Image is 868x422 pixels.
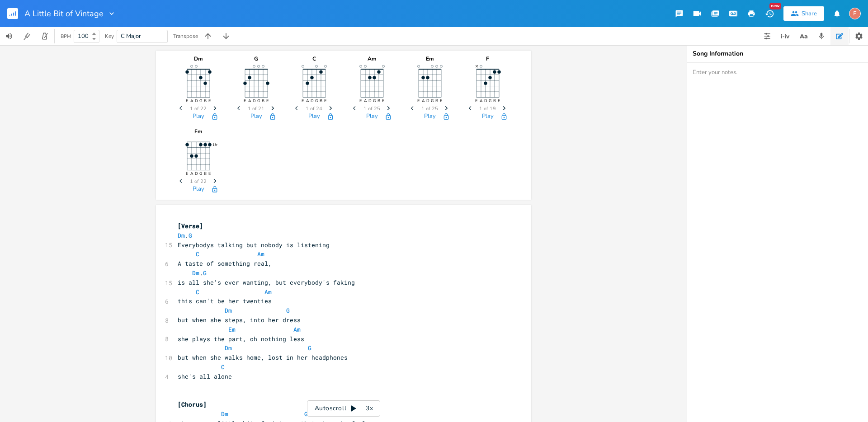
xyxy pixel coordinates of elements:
span: 1 of 25 [363,106,380,111]
div: BPM [61,34,71,39]
span: A Little Bit of Vintage [24,9,104,18]
text: B [377,98,380,103]
span: C Major [121,32,141,40]
button: Share [783,6,824,21]
span: Dm [225,344,232,352]
text: E [382,98,384,103]
div: 3x [361,400,377,417]
span: she plays the part, oh nothing less [178,335,304,343]
div: Fm [176,129,221,134]
text: D [484,98,487,103]
text: E [185,98,188,103]
text: A [190,98,193,103]
button: New [760,5,778,22]
span: Dm [225,306,232,314]
text: E [301,98,303,103]
span: Everybodys talking but nobody is listening [178,241,330,249]
text: B [203,98,206,103]
text: D [252,98,255,103]
span: but when she steps, into her dress [178,316,301,324]
text: E [243,98,245,103]
span: G [189,231,192,239]
span: 1 of 22 [190,179,207,184]
text: A [421,98,425,103]
span: Dm [221,410,228,418]
text: G [373,98,376,103]
div: Transpose [173,33,198,39]
button: F [849,3,861,24]
span: [Verse] [178,222,203,230]
button: Play [193,113,204,121]
span: G [286,306,290,314]
text: D [310,98,313,103]
span: Am [257,250,264,258]
text: E [266,98,268,103]
div: Key [105,33,114,39]
span: 1 of 21 [248,106,264,111]
text: B [435,98,438,103]
span: 1 of 25 [421,106,438,111]
span: 1 of 19 [479,106,496,111]
div: C [292,56,337,61]
span: [Chorus] [178,400,207,408]
button: Play [193,186,204,193]
text: A [363,98,367,103]
text: E [497,98,500,103]
span: 1 of 22 [190,106,207,111]
text: E [208,98,210,103]
div: G [234,56,279,61]
span: G [308,344,311,352]
text: D [194,171,198,176]
span: A taste of something real, [178,259,272,267]
div: F [465,56,510,61]
span: she's all alone [178,372,232,380]
span: G [203,269,207,277]
div: Em [407,56,453,61]
span: C [196,288,199,296]
text: A [306,98,309,103]
button: Play [424,113,436,121]
text: B [203,171,206,176]
text: G [199,98,202,103]
span: . [178,269,207,277]
span: . [178,231,192,239]
div: New [769,3,781,9]
text: B [261,98,264,103]
text: E [439,98,442,103]
div: Song Information [693,51,863,57]
text: E [417,98,419,103]
span: 1 of 24 [306,106,322,111]
text: E [185,171,188,176]
button: Play [366,113,378,121]
div: Share [802,9,817,18]
text: B [319,98,322,103]
button: Play [308,113,320,121]
text: B [493,98,495,103]
span: C [196,250,199,258]
text: D [426,98,429,103]
text: G [257,98,260,103]
span: C [221,363,225,371]
text: A [479,98,482,103]
text: G [430,98,434,103]
text: E [475,98,477,103]
span: but when she walks home, lost in her headphones [178,353,348,361]
button: Play [482,113,494,121]
text: × [475,62,478,70]
text: A [248,98,251,103]
span: is all she's ever wanting, but everybody's faking [178,278,355,286]
span: G [304,410,308,418]
text: E [359,98,361,103]
text: E [208,171,210,176]
button: Play [250,113,262,121]
text: D [368,98,371,103]
text: G [315,98,318,103]
text: G [488,98,491,103]
div: fuzzyip [849,8,861,19]
text: 1fr [212,142,217,147]
span: Am [293,325,301,333]
span: Am [264,288,272,296]
span: Dm [178,231,185,239]
text: D [194,98,198,103]
div: Dm [176,56,221,61]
